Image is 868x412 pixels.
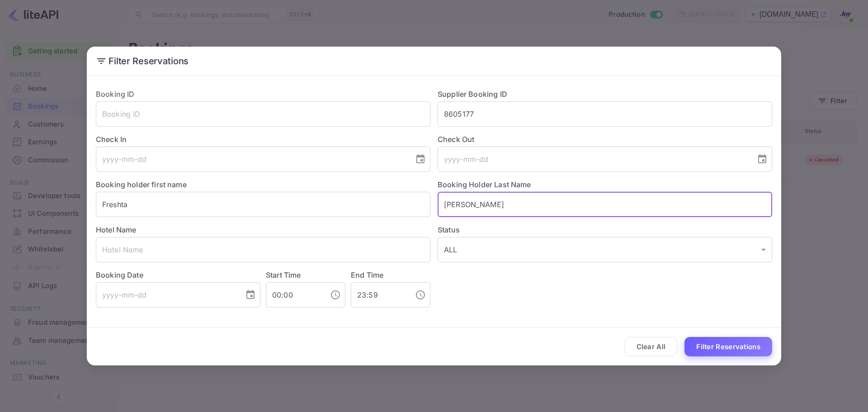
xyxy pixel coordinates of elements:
[351,270,383,279] label: End Time
[351,282,408,308] input: hh:mm
[266,282,323,308] input: hh:mm
[438,134,772,145] label: Check Out
[87,47,781,76] h2: Filter Reservations
[625,337,678,356] button: Clear All
[326,286,344,304] button: Choose time, selected time is 12:00 AM
[96,270,260,280] label: Booking Date
[266,270,301,279] label: Start Time
[684,337,772,356] button: Filter Reservations
[753,150,771,168] button: Choose date
[96,90,135,99] label: Booking ID
[241,286,259,304] button: Choose date
[438,237,772,262] div: ALL
[438,224,772,235] label: Status
[96,192,430,217] input: Holder First Name
[411,286,429,304] button: Choose time, selected time is 11:59 PM
[438,192,772,217] input: Holder Last Name
[96,101,430,127] input: Booking ID
[438,90,507,99] label: Supplier Booking ID
[438,101,772,127] input: Supplier Booking ID
[96,282,238,308] input: yyyy-mm-dd
[96,180,187,189] label: Booking holder first name
[438,180,531,189] label: Booking Holder Last Name
[438,147,750,172] input: yyyy-mm-dd
[411,150,429,168] button: Choose date
[96,147,408,172] input: yyyy-mm-dd
[96,225,137,234] label: Hotel Name
[96,134,430,145] label: Check In
[96,237,430,262] input: Hotel Name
